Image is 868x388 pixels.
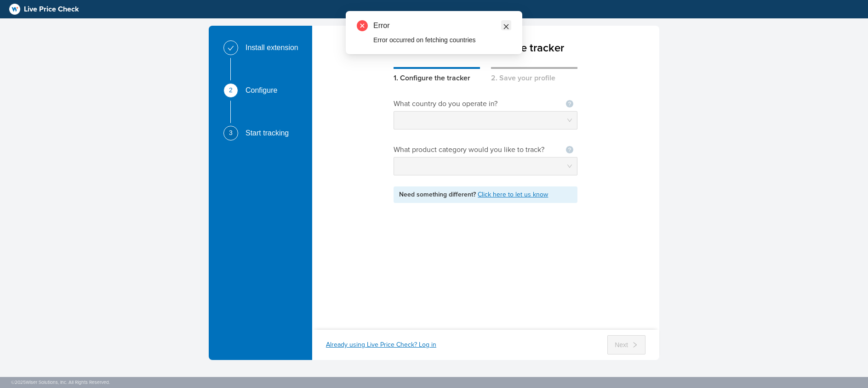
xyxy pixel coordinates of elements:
[566,100,573,107] span: question-circle
[9,4,20,15] img: logo
[394,144,554,155] div: What product category would you like to track?
[399,191,478,198] span: Need something different?
[478,191,548,198] a: Click here to let us know
[229,129,233,136] span: 3
[246,83,285,98] div: Configure
[228,45,234,51] span: check
[246,40,306,55] div: Install extension
[394,67,480,84] div: 1. Configure the tracker
[357,20,368,31] span: close-circle
[229,87,233,93] span: 2
[394,98,508,109] div: What country do you operate in?
[373,35,511,45] div: Error occurred on fetching countries
[491,67,577,84] div: 2. Save your profile
[373,20,511,31] div: Error
[503,23,509,30] span: close
[24,4,79,15] span: Live Price Check
[566,146,573,153] span: question-circle
[246,126,296,141] div: Start tracking
[326,340,436,349] div: Already using Live Price Check? Log in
